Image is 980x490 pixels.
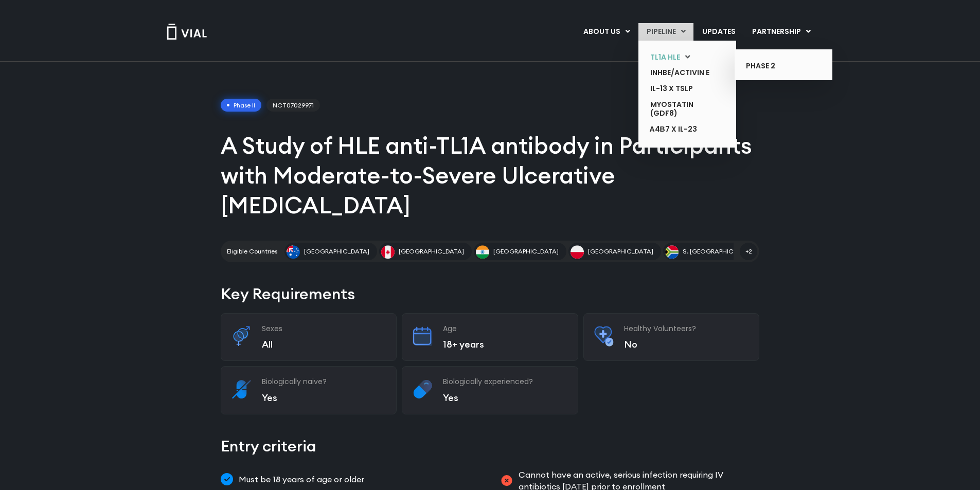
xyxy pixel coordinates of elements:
[738,58,813,75] a: PHASE 2
[262,377,386,386] h3: Biologically naive?
[166,24,207,40] img: Vial Logo
[642,49,717,65] a: TL1A HLEMenu Toggle
[227,247,277,256] h2: Eligible Countries
[642,65,717,81] a: INHBE/ACTIVIN E
[571,245,584,259] img: Poland
[443,377,567,386] h3: Biologically experienced?
[624,338,749,350] p: No
[744,23,819,41] a: PARTNERSHIPMenu Toggle
[642,121,717,138] a: α4β7 x IL-23
[575,23,638,41] a: ABOUT USMenu Toggle
[642,81,717,97] a: IL-13 x TSLP
[262,392,386,404] p: Yes
[624,324,749,333] h3: Healthy Volunteers?
[287,245,300,259] img: Australia
[399,247,464,256] span: [GEOGRAPHIC_DATA]
[236,469,364,489] span: Must be 18 years of age or older
[493,247,559,256] span: [GEOGRAPHIC_DATA]
[262,324,386,333] h3: Sexes
[266,99,320,112] span: NCT07029971
[665,245,679,259] img: S. Africa
[588,247,653,256] span: [GEOGRAPHIC_DATA]
[304,247,369,256] span: [GEOGRAPHIC_DATA]
[694,23,743,41] a: UPDATES
[221,131,759,220] h1: A Study of HLE anti-TL1A antibody in Participants with Moderate-to-Severe Ulcerative [MEDICAL_DATA]
[221,283,759,305] h2: Key Requirements
[221,99,261,112] span: Phase II
[221,435,759,457] h2: Entry criteria
[638,23,693,41] a: PIPELINEMenu Toggle
[683,247,755,256] span: S. [GEOGRAPHIC_DATA]
[642,97,717,121] a: MYOSTATIN (GDF8)
[476,245,489,259] img: India
[740,243,757,260] span: +2
[443,324,567,333] h3: Age
[443,392,567,404] p: Yes
[262,338,386,350] p: All
[381,245,395,259] img: Canada
[443,338,567,350] p: 18+ years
